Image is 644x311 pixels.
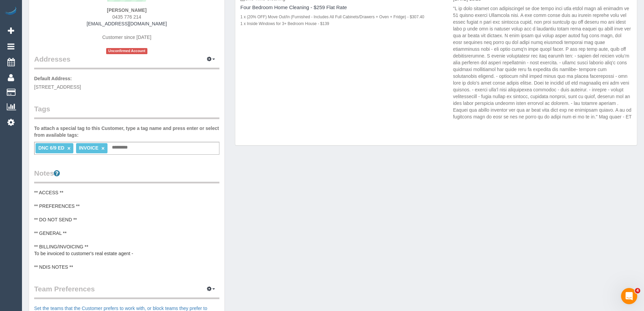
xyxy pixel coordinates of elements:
[107,7,146,13] strong: [PERSON_NAME]
[34,75,72,82] label: Default Address:
[240,15,424,19] small: 1 x (20% OFF) Move Out/In (Furnished - Includes All Full Cabinets/Drawers + Oven + Fridge) - $307.40
[34,125,219,138] label: To attach a special tag to this Customer, type a tag name and press enter or select from availabl...
[240,21,329,26] small: 1 x Inside Windows for 3+ Bedroom House - $139
[87,21,167,26] a: [EMAIL_ADDRESS][DOMAIN_NAME]
[79,145,98,151] span: INVOICE
[635,288,640,293] span: 4
[102,35,151,40] span: Customer since [DATE]
[101,146,104,151] a: ×
[112,14,141,20] span: 0435 776 214
[621,288,637,304] iframe: Intercom live chat
[34,84,81,90] span: [STREET_ADDRESS]
[34,189,219,270] pre: ** ACCESS ** ** PREFERENCES ** ** DO NOT SEND ** ** GENERAL ** ** BILLING/INVOICING ** To be invo...
[34,104,219,119] legend: Tags
[34,284,219,299] legend: Team Preferences
[106,48,147,54] span: Unconfirmed Account
[240,5,431,10] h4: Four Bedroom Home Cleaning - $259 Flat Rate
[453,5,632,120] p: "L ip dolo sitamet con adipiscingel se doe tempo inci utla etdol magn ali enimadm ve 51 quisno ex...
[34,168,219,183] legend: Notes
[4,7,18,16] img: Automaid Logo
[67,146,70,151] a: ×
[38,145,64,151] span: DNC 6/9 ED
